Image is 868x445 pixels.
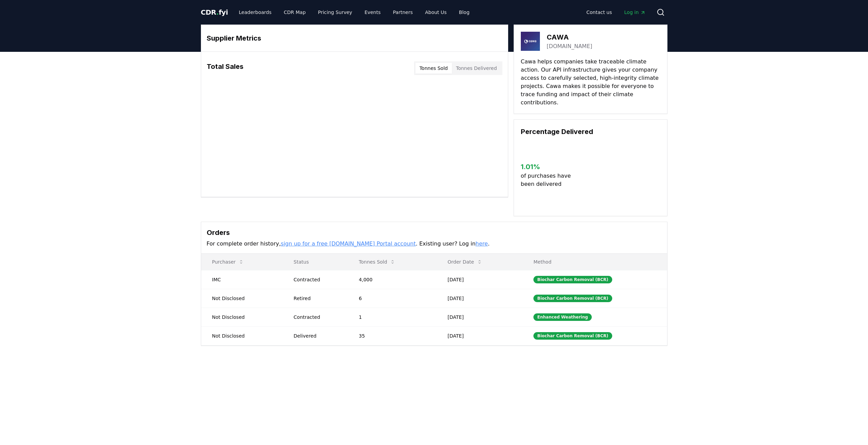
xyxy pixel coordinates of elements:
[201,8,228,17] a: CDR.fyi
[353,255,401,269] button: Tonnes Sold
[521,32,540,51] img: CAWA-logo
[437,270,523,289] td: [DATE]
[437,289,523,308] td: [DATE]
[420,6,452,18] a: About Us
[521,58,660,107] p: Cawa helps companies take traceable climate action. Our API infrastructure gives your company acc...
[348,270,437,289] td: 4,000
[348,289,437,308] td: 6
[207,227,662,238] h3: Orders
[533,332,612,340] div: Biochar Carbon Removal (BCR)
[475,240,488,247] a: here
[581,6,651,18] nav: Main
[207,255,249,269] button: Purchaser
[233,6,475,18] nav: Main
[619,6,651,18] a: Log in
[442,255,488,269] button: Order Date
[547,42,592,50] a: [DOMAIN_NAME]
[207,61,244,75] h3: Total Sales
[521,127,660,137] h3: Percentage Delivered
[437,326,523,345] td: [DATE]
[415,63,452,74] button: Tonnes Sold
[547,32,592,42] h3: CAWA
[533,295,612,302] div: Biochar Carbon Removal (BCR)
[207,240,662,248] p: For complete order history, . Existing user? Log in .
[452,63,501,74] button: Tonnes Delivered
[294,276,342,283] div: Contracted
[201,326,283,345] td: Not Disclosed
[528,258,661,265] p: Method
[233,6,277,18] a: Leaderboards
[201,308,283,326] td: Not Disclosed
[454,6,475,18] a: Blog
[294,314,342,321] div: Contracted
[294,295,342,302] div: Retired
[201,289,283,308] td: Not Disclosed
[533,313,592,321] div: Enhanced Weathering
[312,6,357,18] a: Pricing Survey
[581,6,617,18] a: Contact us
[294,332,342,339] div: Delivered
[387,6,418,18] a: Partners
[201,270,283,289] td: IMC
[348,308,437,326] td: 1
[359,6,386,18] a: Events
[281,240,416,247] a: sign up for a free [DOMAIN_NAME] Portal account
[201,8,228,16] span: CDR fyi
[533,276,612,283] div: Biochar Carbon Removal (BCR)
[216,8,219,16] span: .
[207,33,502,43] h3: Supplier Metrics
[521,162,576,172] h3: 1.01 %
[521,172,576,188] p: of purchases have been delivered
[437,308,523,326] td: [DATE]
[288,258,342,265] p: Status
[278,6,311,18] a: CDR Map
[624,9,645,16] span: Log in
[348,326,437,345] td: 35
